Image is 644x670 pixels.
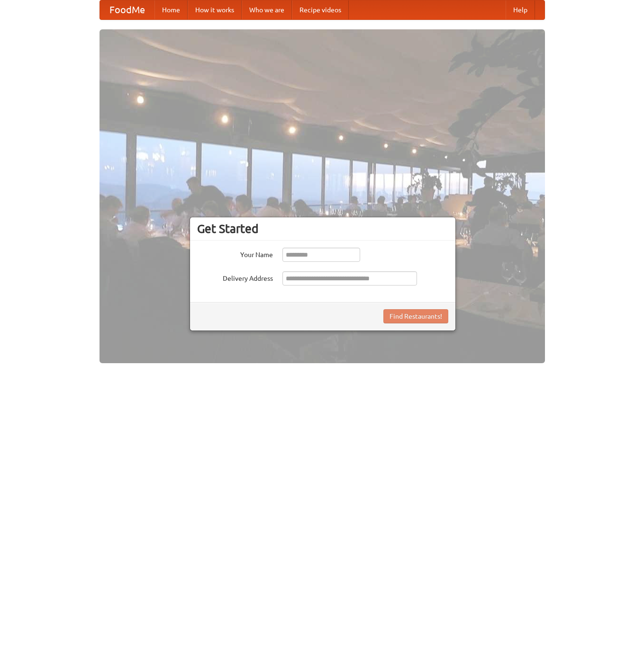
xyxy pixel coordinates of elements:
[188,0,242,19] a: How it works
[100,0,154,19] a: FoodMe
[197,222,448,236] h3: Get Started
[383,309,448,323] button: Find Restaurants!
[197,248,273,259] label: Your Name
[506,0,535,19] a: Help
[242,0,292,19] a: Who we are
[197,271,273,283] label: Delivery Address
[154,0,188,19] a: Home
[292,0,349,19] a: Recipe videos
